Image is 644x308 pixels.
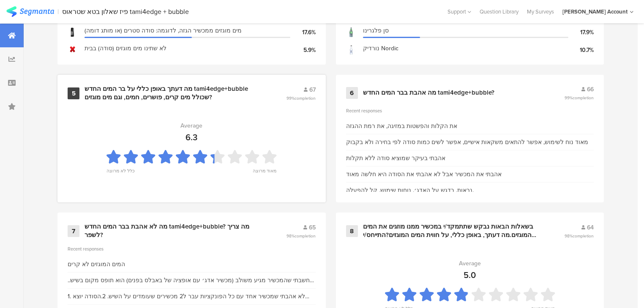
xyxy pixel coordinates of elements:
[68,87,79,99] div: 5
[290,46,316,55] div: 5.9%
[85,26,242,35] span: מים מוגזים ממכשיר הגזה, לדוגמה: סודה סטרים (או מותג דומה)
[180,121,202,130] div: Average
[253,167,276,179] div: מאוד מרוצה
[363,89,494,97] div: מה אהבת בבר המים החדש tami4edge+bubble?
[346,27,356,37] img: d3718dnoaommpf.cloudfront.net%2Fitem%2F8de68ab2b27f500aa745.jpg
[568,28,594,37] div: 17.9%
[475,8,523,16] a: Question Library
[346,45,356,55] img: d3718dnoaommpf.cloudfront.net%2Fitem%2F2906103be986975e94f0.jpeg
[346,107,594,114] div: Recent responses
[85,85,266,101] div: מה דעתך באופן כללי על בר המים החדש tami4edge+bubble שכולל מים קרים, פושרים, חמים, וגם מים מוגזים?
[68,27,78,37] img: d3718dnoaommpf.cloudfront.net%2Fitem%2F551e9c2c196fa5a2f87f.jpg
[464,269,476,281] div: 5.0
[346,138,588,147] div: מאוד נוח לשימוש, אפשר להתאים משקאות אישיים, אפשר לשים כמות סודה לפי בחירה ולא בקבוק
[287,95,316,101] span: 99%
[57,7,59,16] div: |
[346,87,358,99] div: 6
[68,45,78,55] img: d3718dnoaommpf.cloudfront.net%2Fitem%2Ffa84dd76cb021fedb4e3.png
[309,223,316,232] span: 65
[346,170,502,179] div: אהבתי את המכשיר אבל לא אהבתי את הסודה היא חלשה מאוד
[573,95,594,101] span: completion
[85,44,166,53] span: לא שתינו מים מוגזים (סודה) בבית
[573,233,594,239] span: completion
[568,46,594,55] div: 10.7%
[68,245,316,252] div: Recent responses
[363,223,544,239] div: בשאלות הבאות נבקש שתתמקד/י במכשיר ממנו מוזגים את המים המוגזים.מה דעתך, באופן כללי, על חווית המים ...
[287,233,316,239] span: 98%
[295,233,316,239] span: completion
[68,260,125,269] div: המים המוגזים לא קרים
[587,85,594,94] span: 66
[346,122,457,131] div: את הקלות והפשטות במזיגה, את רמת ההגזה
[186,131,197,144] div: 6.3
[565,233,594,239] span: 98%
[68,225,79,237] div: 7
[565,95,594,101] span: 99%
[295,95,316,101] span: completion
[346,154,445,163] div: אהבתי בעיקר שמוציא סודה ללא תקלות
[290,28,316,37] div: 17.6%
[309,85,316,94] span: 67
[363,44,398,53] span: נורדיק Nordic
[562,8,628,16] div: [PERSON_NAME] Account
[68,276,316,285] div: חשבתי שהמכשיר מגיע משולב (מכשיר אדג׳ עם אופציה של באבלס בפנים) הוא תופס מקום בשיש.. בנוסף הזרם קצ...
[587,223,594,232] span: 64
[448,5,471,18] div: Support
[62,8,189,16] div: פיז שאלון בטא שטראוס tami4edge + bubble
[85,223,266,239] div: מה לא אהבת בבר המים החדש tami4edge+bubble? מה צריך לשפר?
[346,186,474,195] div: נראות, בדגש על האדג׳, נוחות שימוש. קל להפעלה.
[68,292,316,301] div: 1. לא אהבתי שמכשיר אחד עם כל הפונקציות עבר ל2 מכשירים שעומדים על השיש. 2.הסודה יוצא בהשפרצה לכל ע...
[363,26,389,35] span: סן פלגרינו
[346,225,358,237] div: 8
[106,167,135,179] div: כלל לא מרוצה
[459,259,481,268] div: Average
[6,6,54,17] img: segmanta logo
[523,8,558,16] a: My Surveys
